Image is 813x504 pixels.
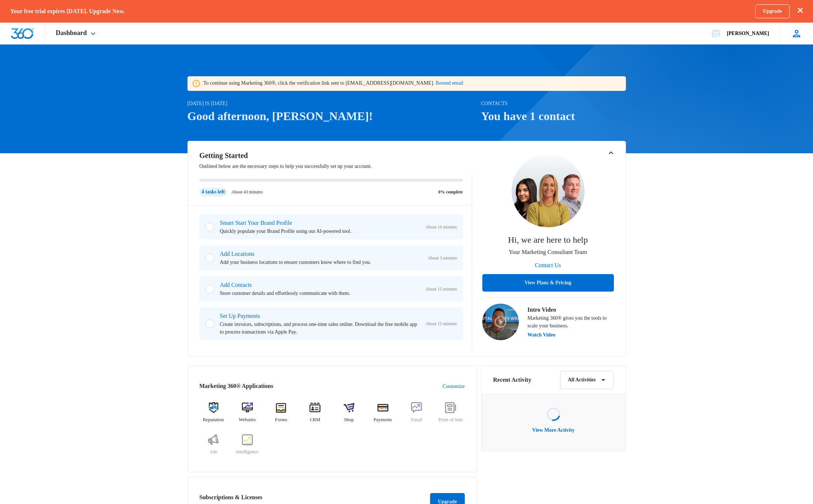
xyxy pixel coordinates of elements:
[481,100,626,107] p: Contacts
[209,448,217,455] span: Ads
[508,233,588,246] p: Hi, we are here to help
[220,251,255,257] a: Add Locations
[437,402,465,428] a: Point of Sale
[204,79,463,87] div: To continue using Marketing 360®, click the verification link sent to [EMAIL_ADDRESS][DOMAIN_NAME].
[528,257,569,274] button: Contact Us
[56,29,87,37] span: Dashboard
[231,189,263,195] p: About 43 minutes
[528,305,614,314] h3: Intro Video
[481,107,626,125] h1: You have 1 contact
[438,189,463,195] p: 0% complete
[220,258,422,266] p: Add your business locations to ensure customers know where to find you.
[443,382,465,390] a: Customize
[220,282,252,288] a: Add Contacts
[200,382,273,390] h2: Marketing 360® Applications
[426,286,457,292] span: About 15 minutes
[528,332,556,338] button: Watch Video
[607,149,615,157] button: Toggle Collapse
[10,8,125,15] p: Your free trial expires [DATE]. Upgrade Now.
[525,422,582,439] button: View More Activity
[438,416,463,423] span: Point of Sale
[426,224,457,230] span: About 10 minutes
[233,434,261,461] a: Intelligence
[727,31,769,36] div: account name
[220,313,260,319] a: Set Up Payments
[220,220,292,226] a: Smart Start Your Brand Profile
[220,320,420,336] p: Create invoices, subscriptions, and process one-time sales online. Download the free mobile app t...
[239,416,256,423] span: Websites
[493,376,531,384] h6: Recent Activity
[369,402,397,428] a: Payments
[200,188,227,196] div: 4 tasks left
[267,402,295,428] a: Forms
[200,434,228,461] a: Ads
[509,248,587,257] p: Your Marketing Consultant Team
[203,416,224,423] span: Reputation
[220,227,420,235] p: Quickly populate your Brand Profile using our AI-powered tool.
[236,448,258,455] span: Intelligence
[335,402,363,428] a: Shop
[436,81,463,86] button: Resend email
[275,416,287,423] span: Forms
[426,320,457,327] span: About 15 minutes
[45,23,109,44] div: Dashboard
[200,150,472,161] h2: Getting Started
[200,162,472,170] p: Outlined below are the necessary steps to help you successfully set up your account.
[373,416,392,423] span: Payments
[411,416,422,423] span: Email
[310,416,320,423] span: CRM
[220,289,420,297] p: Store customer details and effortlessly communicate with them.
[482,274,614,292] button: View Plans & Pricing
[560,371,614,389] button: All Activities
[187,107,477,125] h1: Good afternoon, [PERSON_NAME]!
[301,402,329,428] a: CRM
[187,100,477,107] p: [DATE] is [DATE]
[755,4,790,18] a: Upgrade
[428,255,457,261] span: About 3 minutes
[200,402,228,428] a: Reputation
[798,7,803,14] button: dismiss this dialog
[482,304,519,340] img: Intro Video
[403,402,431,428] a: Email
[233,402,261,428] a: Websites
[344,416,354,423] span: Shop
[528,314,614,330] p: Marketing 360® gives you the tools to scale your business.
